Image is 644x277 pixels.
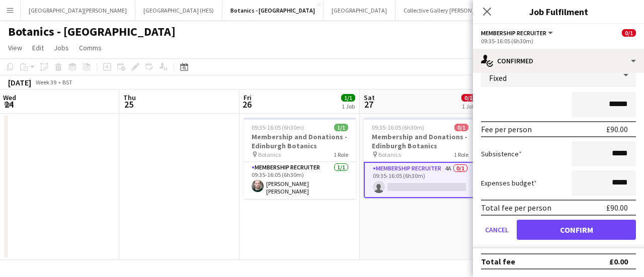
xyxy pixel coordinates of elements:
[135,1,222,20] button: [GEOGRAPHIC_DATA] (HES)
[364,93,375,102] span: Sat
[8,24,176,39] h1: Botanics - [GEOGRAPHIC_DATA]
[481,220,513,240] button: Cancel
[606,203,628,213] div: £90.00
[54,43,69,52] span: Jobs
[481,149,522,158] label: Subsistence
[364,132,476,150] h3: Membership and Donations - Edinburgh Botanics
[32,43,44,52] span: Edit
[609,256,628,266] div: £0.00
[481,178,537,188] label: Expenses budget
[244,118,356,199] app-job-card: 09:35-16:05 (6h30m)1/1Membership and Donations - Edinburgh Botanics Botanics1 RoleMembership Recr...
[481,29,554,37] button: Membership Recruiter
[62,78,72,86] div: BST
[244,93,252,102] span: Fri
[489,73,507,83] span: Fixed
[222,1,324,20] button: Botanics - [GEOGRAPHIC_DATA]
[79,43,102,52] span: Comms
[8,77,31,87] div: [DATE]
[21,1,135,20] button: [GEOGRAPHIC_DATA][PERSON_NAME]
[481,29,546,37] span: Membership Recruiter
[454,151,468,158] span: 1 Role
[334,151,348,158] span: 1 Role
[481,203,551,213] div: Total fee per person
[372,124,424,131] span: 09:35-16:05 (6h30m)
[8,43,22,52] span: View
[481,256,515,266] div: Total fee
[122,99,136,110] span: 25
[622,29,636,37] span: 0/1
[244,132,356,150] h3: Membership and Donations - Edinburgh Botanics
[324,1,395,20] button: [GEOGRAPHIC_DATA]
[364,162,476,198] app-card-role: Membership Recruiter4A0/109:35-16:05 (6h30m)
[517,220,636,240] button: Confirm
[481,124,532,134] div: Fee per person
[606,124,628,134] div: £90.00
[342,103,355,110] div: 1 Job
[462,103,475,110] div: 1 Job
[28,41,48,54] a: Edit
[242,99,252,110] span: 26
[378,151,401,158] span: Botanics
[252,124,304,131] span: 09:35-16:05 (6h30m)
[75,41,106,54] a: Comms
[334,124,348,131] span: 1/1
[473,5,644,18] h3: Job Fulfilment
[362,99,375,110] span: 27
[123,93,136,102] span: Thu
[364,118,476,198] app-job-card: 09:35-16:05 (6h30m)0/1Membership and Donations - Edinburgh Botanics Botanics1 RoleMembership Recr...
[258,151,281,158] span: Botanics
[454,124,468,131] span: 0/1
[244,162,356,199] app-card-role: Membership Recruiter1/109:35-16:05 (6h30m)[PERSON_NAME] [PERSON_NAME]
[50,41,73,54] a: Jobs
[481,37,636,45] div: 09:35-16:05 (6h30m)
[33,78,58,86] span: Week 39
[341,94,355,102] span: 1/1
[461,94,475,102] span: 0/1
[395,1,501,20] button: Collective Gallery [PERSON_NAME]
[473,49,644,73] div: Confirmed
[3,93,16,102] span: Wed
[2,99,16,110] span: 24
[4,41,26,54] a: View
